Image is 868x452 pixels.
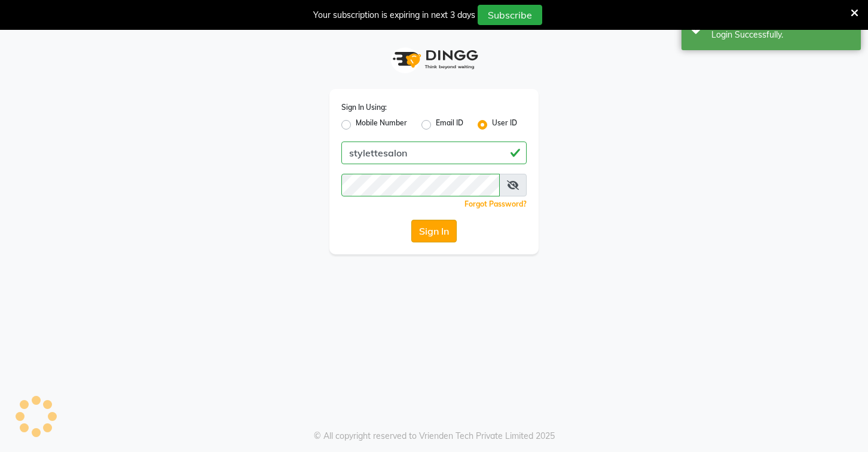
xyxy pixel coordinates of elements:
div: Your subscription is expiring in next 3 days [313,9,475,21]
label: User ID [492,118,517,132]
input: Username [341,142,527,164]
input: Username [341,174,500,196]
a: Forgot Password? [464,199,527,208]
button: Subscribe [478,5,542,25]
label: Sign In Using: [341,102,387,113]
label: Email ID [436,118,463,132]
label: Mobile Number [356,118,407,132]
img: logo1.svg [386,42,482,77]
div: Login Successfully. [711,29,852,41]
button: Sign In [411,220,457,242]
